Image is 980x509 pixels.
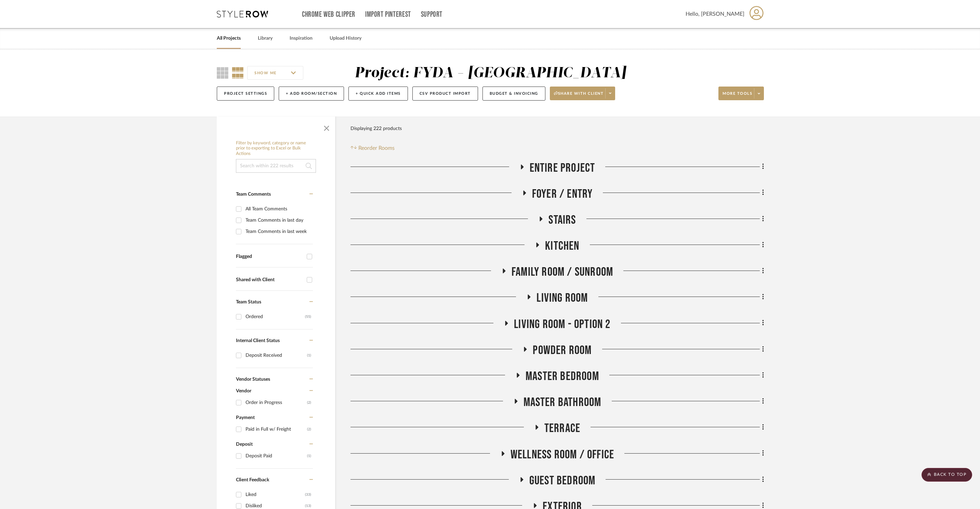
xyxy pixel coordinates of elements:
[246,424,307,435] div: Paid in Full w/ Freight
[545,239,579,253] span: Kitchen
[554,91,604,101] span: Share with client
[355,66,626,80] div: Project: FYDA - [GEOGRAPHIC_DATA]
[358,144,395,152] span: Reorder Rooms
[686,10,744,18] span: Hello, [PERSON_NAME]
[307,397,311,408] div: (2)
[365,12,411,17] a: Import Pinterest
[320,120,333,134] button: Close
[279,87,344,101] button: + Add Room/Section
[550,87,615,100] button: Share with client
[512,265,613,279] span: Family Room / Sunroom
[305,311,311,322] div: (55)
[307,451,311,461] div: (1)
[236,389,251,393] span: Vendor
[533,343,592,358] span: Powder Room
[236,277,303,283] div: Shared with Client
[236,478,269,482] span: Client Feedback
[922,468,972,482] scroll-to-top-button: BACK TO TOP
[236,254,303,260] div: Flagged
[246,451,307,461] div: Deposit Paid
[511,447,614,462] span: Wellness Room / Office
[482,87,545,101] button: Budget & Invoicing
[246,397,307,408] div: Order in Progress
[532,187,593,201] span: Foyer / Entry
[290,34,313,43] a: Inspiration
[514,317,610,332] span: Living Room - Option 2
[236,377,270,382] span: Vendor Statuses
[236,415,255,420] span: Payment
[530,161,595,175] span: Entire Project
[236,338,280,343] span: Internal Client Status
[307,424,311,435] div: (2)
[412,87,478,101] button: CSV Product Import
[305,489,311,500] div: (33)
[526,369,599,384] span: Master Bedroom
[246,215,311,226] div: Team Comments in last day
[236,442,253,447] span: Deposit
[236,192,271,197] span: Team Comments
[421,12,442,17] a: Support
[350,122,402,135] div: Displaying 222 products
[236,141,316,157] h6: Filter by keyword, category or name prior to exporting to Excel or Bulk Actions
[246,489,305,500] div: Liked
[723,91,752,101] span: More tools
[718,87,764,100] button: More tools
[217,87,274,101] button: Project Settings
[529,473,596,488] span: Guest Bedroom
[544,421,580,436] span: Terrace
[330,34,361,43] a: Upload History
[524,395,601,410] span: Master Bathroom
[348,87,408,101] button: + Quick Add Items
[246,311,305,322] div: Ordered
[302,12,355,17] a: Chrome Web Clipper
[246,350,307,361] div: Deposit Received
[246,204,311,214] div: All Team Comments
[236,300,261,304] span: Team Status
[350,144,395,152] button: Reorder Rooms
[548,213,576,227] span: Stairs
[537,291,588,305] span: Living Room
[258,34,273,43] a: Library
[236,159,316,173] input: Search within 222 results
[246,226,311,237] div: Team Comments in last week
[307,350,311,361] div: (1)
[217,34,241,43] a: All Projects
